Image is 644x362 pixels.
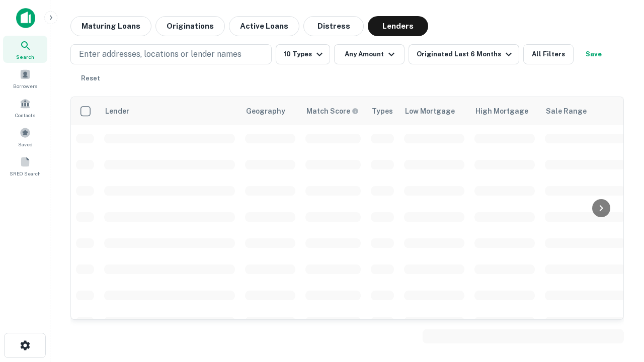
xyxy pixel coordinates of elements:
a: Borrowers [3,65,47,92]
span: Search [16,53,34,61]
th: High Mortgage [469,97,540,125]
th: Sale Range [540,97,630,125]
button: Maturing Loans [70,16,151,36]
th: Types [366,97,399,125]
div: Types [372,105,393,117]
button: All Filters [523,44,574,64]
button: Reset [74,68,107,88]
button: 10 Types [276,44,330,64]
a: Contacts [3,94,47,121]
img: capitalize-icon.png [16,8,35,28]
button: Active Loans [229,16,299,36]
button: Save your search to get updates of matches that match your search criteria. [578,44,610,64]
iframe: Chat Widget [594,282,644,330]
div: High Mortgage [475,105,528,117]
th: Low Mortgage [399,97,469,125]
a: Search [3,36,47,63]
span: Contacts [15,111,35,119]
div: Originated Last 6 Months [417,48,515,60]
div: Capitalize uses an advanced AI algorithm to match your search with the best lender. The match sco... [306,106,359,117]
button: Distress [303,16,364,36]
h6: Match Score [306,106,357,117]
button: Originated Last 6 Months [409,44,519,64]
button: Any Amount [334,44,405,64]
div: Low Mortgage [405,105,455,117]
span: SREO Search [10,169,41,177]
th: Geography [240,97,300,125]
div: Geography [246,105,285,117]
button: Lenders [368,16,428,36]
p: Enter addresses, locations or lender names [79,48,242,60]
th: Capitalize uses an advanced AI algorithm to match your search with the best lender. The match sco... [300,97,366,125]
span: Borrowers [13,82,37,90]
a: SREO Search [3,152,47,179]
button: Originations [155,16,225,36]
div: Lender [105,105,129,117]
div: Sale Range [546,105,587,117]
span: Saved [18,140,33,148]
a: Saved [3,123,47,150]
th: Lender [99,97,240,125]
button: Enter addresses, locations or lender names [70,44,272,64]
